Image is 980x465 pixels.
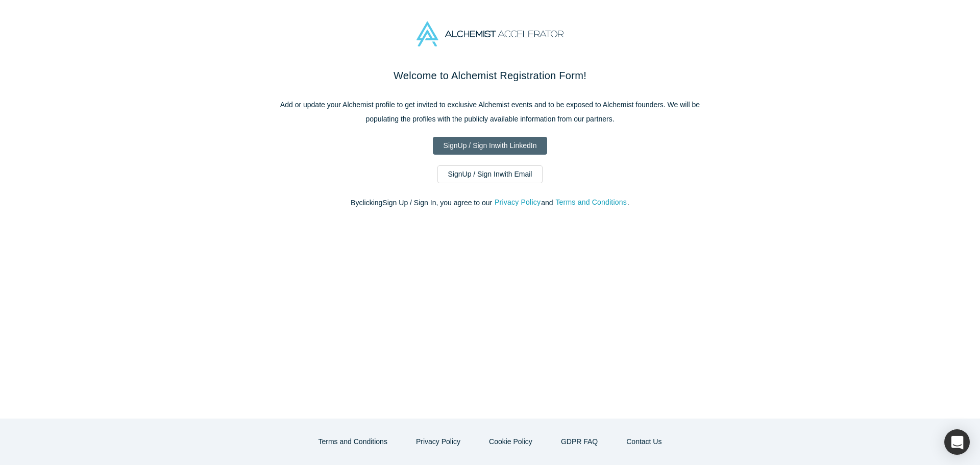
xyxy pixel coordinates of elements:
button: Privacy Policy [494,197,541,208]
a: SignUp / Sign Inwith Email [437,165,543,183]
button: Privacy Policy [405,433,471,451]
button: Terms and Conditions [308,433,398,451]
button: Cookie Policy [478,433,543,451]
p: Add or update your Alchemist profile to get invited to exclusive Alchemist events and to be expos... [276,97,704,126]
button: Contact Us [616,433,672,451]
h2: Welcome to Alchemist Registration Form! [276,68,704,83]
button: Terms and Conditions [555,197,627,208]
a: GDPR FAQ [550,433,608,451]
a: SignUp / Sign Inwith LinkedIn [433,137,548,155]
img: Alchemist Accelerator Logo [416,21,563,46]
p: By clicking Sign Up / Sign In , you agree to our and . [276,198,704,208]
